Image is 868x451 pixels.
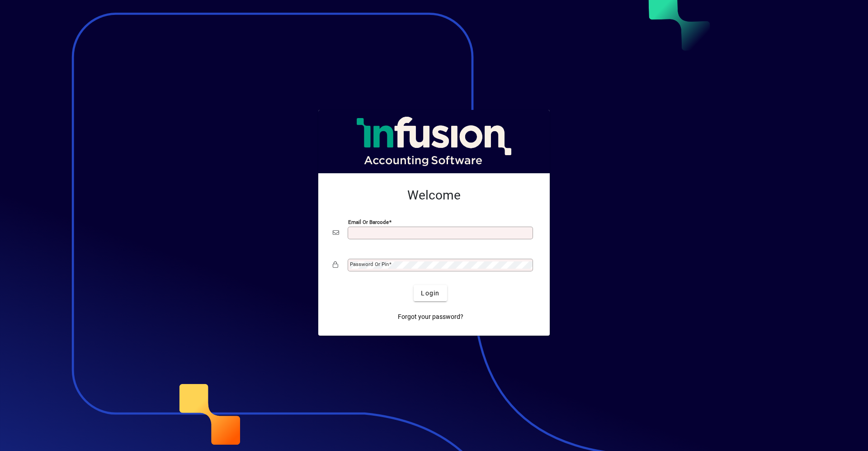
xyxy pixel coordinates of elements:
[350,261,389,267] mat-label: Password or Pin
[348,219,389,225] mat-label: Email or Barcode
[421,289,439,298] span: Login
[394,309,467,325] a: Forgot your password?
[414,285,447,301] button: Login
[333,188,535,203] h2: Welcome
[398,312,463,322] span: Forgot your password?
